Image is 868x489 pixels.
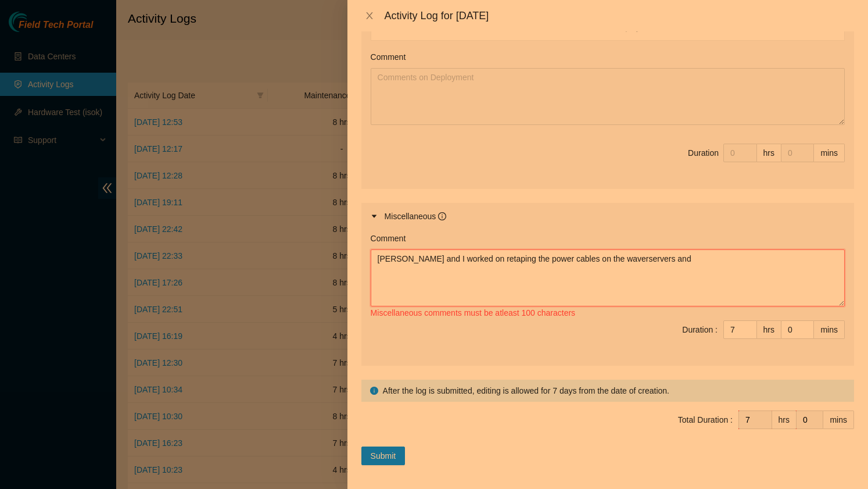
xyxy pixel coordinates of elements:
span: close [365,11,374,20]
span: info-circle [370,387,378,395]
div: Miscellaneous info-circle [361,203,854,230]
div: Duration [688,147,719,159]
span: info-circle [438,212,446,220]
div: mins [814,320,845,339]
span: caret-right [371,213,378,220]
span: Submit [371,449,396,462]
div: Total Duration : [678,413,733,426]
div: hrs [772,411,797,429]
textarea: Comment [371,68,845,125]
button: Submit [361,447,406,465]
div: hrs [757,144,781,162]
div: Duration : [682,323,718,336]
div: Miscellaneous [385,210,447,223]
div: Miscellaneous comments must be atleast 100 characters [371,306,845,319]
button: Close [361,10,378,22]
textarea: Comment [371,249,845,306]
div: mins [823,411,854,429]
label: Comment [371,232,406,245]
div: After the log is submitted, editing is allowed for 7 days from the date of creation. [383,384,845,397]
div: mins [814,144,845,162]
div: Activity Log for [DATE] [385,9,854,22]
label: Comment [371,51,406,63]
div: hrs [757,320,781,339]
